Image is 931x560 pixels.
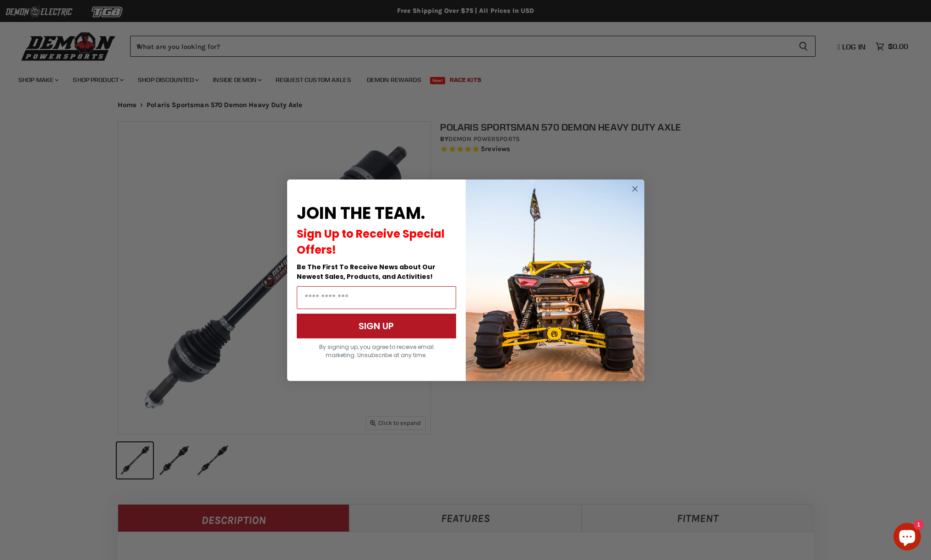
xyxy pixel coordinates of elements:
[297,226,445,257] span: Sign Up to Receive Special Offers!
[297,201,425,225] span: JOIN THE TEAM.
[297,314,456,338] button: SIGN UP
[891,523,924,553] inbox-online-store-chat: Shopify online store chat
[297,286,456,309] input: Email Address
[297,262,436,281] span: Be The First To Receive News about Our Newest Sales, Products, and Activities!
[466,179,644,381] img: a9095488-b6e7-41ba-879d-588abfab540b.jpeg
[629,183,641,195] button: Close dialog
[319,343,434,359] span: By signing up, you agree to receive email marketing. Unsubscribe at any time.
